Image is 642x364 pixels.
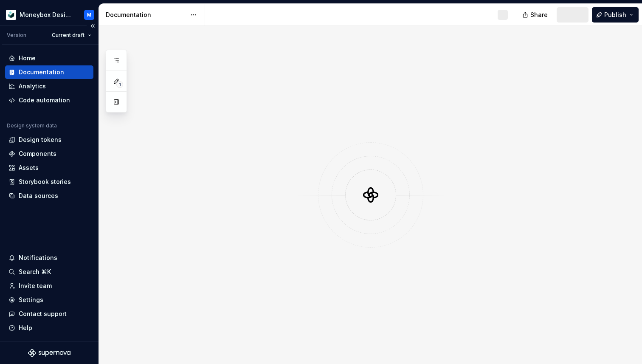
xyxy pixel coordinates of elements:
a: Storybook stories [5,175,93,189]
div: Documentation [19,68,64,76]
div: Data sources [19,192,58,200]
a: Documentation [5,65,93,79]
div: Settings [19,296,43,304]
button: Collapse sidebar [87,20,99,32]
div: Code automation [19,96,70,104]
div: Contact support [19,310,67,318]
div: Storybook stories [19,178,71,186]
img: 9de6ca4a-8ec4-4eed-b9a2-3d312393a40a.png [6,10,16,20]
div: Components [19,150,56,158]
div: M [87,11,91,18]
button: Notifications [5,251,93,265]
div: Notifications [19,254,57,262]
div: Assets [19,164,39,172]
div: Invite team [19,282,52,290]
div: Version [7,32,26,39]
div: Search ⌘K [19,268,51,276]
div: Moneybox Design System [20,11,74,19]
div: Documentation [106,11,186,19]
a: Invite team [5,279,93,293]
a: Design tokens [5,133,93,147]
span: Share [530,11,548,19]
button: Search ⌘K [5,265,93,279]
div: Help [19,324,32,332]
a: Settings [5,293,93,307]
button: Moneybox Design SystemM [2,6,97,24]
div: Design tokens [19,135,62,144]
a: Components [5,147,93,161]
div: Design system data [7,122,57,129]
button: Publish [592,7,639,23]
button: Current draft [48,29,95,41]
button: Share [518,7,553,23]
div: Home [19,54,36,62]
svg: Supernova Logo [28,349,70,357]
a: Code automation [5,93,93,107]
a: Data sources [5,189,93,203]
div: Analytics [19,82,46,90]
span: 1 [116,81,123,88]
a: Home [5,51,93,65]
a: Assets [5,161,93,175]
span: Publish [604,11,626,19]
button: Help [5,321,93,335]
button: Contact support [5,307,93,321]
a: Analytics [5,79,93,93]
span: Current draft [52,32,84,39]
